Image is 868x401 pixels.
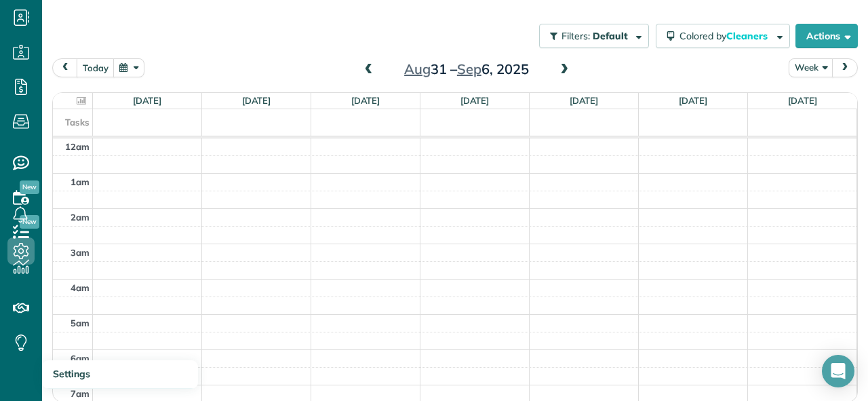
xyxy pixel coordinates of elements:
span: Cleaners [726,30,770,42]
a: [DATE] [242,95,271,106]
span: 3am [71,247,90,258]
a: [DATE] [570,95,599,106]
span: 2am [71,212,90,223]
h2: 31 – 6, 2025 [382,62,551,77]
span: Colored by [679,30,772,42]
span: Filters: [561,30,590,42]
span: Settings [53,368,90,380]
span: Tasks [65,117,90,128]
a: [DATE] [351,95,380,106]
button: prev [52,58,78,77]
span: Sep [457,60,481,77]
button: today [77,58,115,77]
a: [DATE] [460,95,490,106]
a: [DATE] [679,95,708,106]
button: next [832,58,858,77]
span: 5am [71,318,90,328]
span: New [20,180,39,194]
a: Filters: Default [532,24,649,48]
button: Colored byCleaners [656,24,790,48]
span: 12am [65,141,90,152]
a: Settings [42,360,198,389]
button: Actions [795,24,858,48]
div: Open Intercom Messenger [822,355,854,387]
span: Default [593,30,629,42]
span: 4am [71,282,90,293]
span: 1am [71,176,90,187]
button: Filters: Default [539,24,649,48]
span: Aug [404,60,431,77]
a: [DATE] [133,95,162,106]
span: 7am [71,388,90,399]
button: Week [789,58,833,77]
span: 6am [71,353,90,364]
a: [DATE] [788,95,817,106]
